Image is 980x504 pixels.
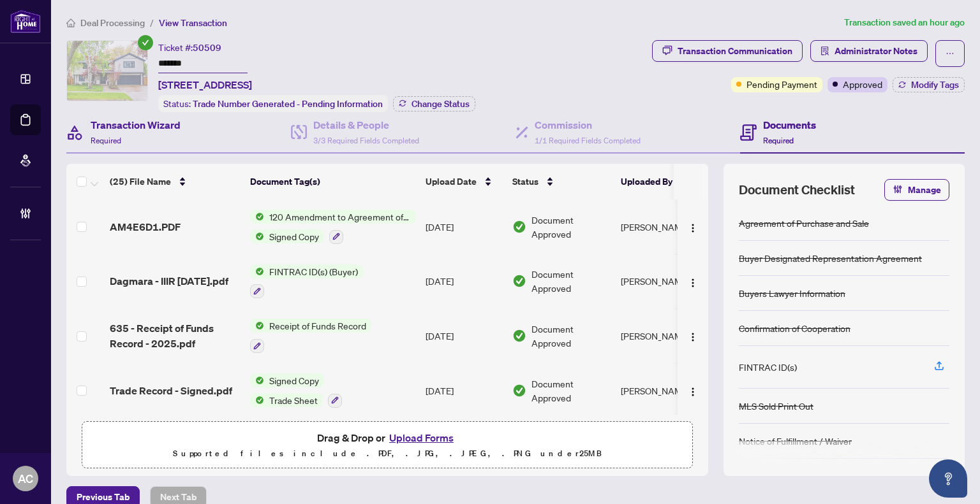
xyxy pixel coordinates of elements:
span: Signed Copy [264,373,324,387]
span: 1/1 Required Fields Completed [535,136,641,145]
td: [PERSON_NAME] [616,363,711,418]
div: Agreement of Purchase and Sale [739,216,869,230]
button: Manage [884,179,949,201]
img: Document Status [512,329,526,343]
div: Ticket #: [158,40,221,55]
span: Administrator Notes [835,41,917,61]
button: Modify Tags [893,77,965,92]
span: Drag & Drop orUpload FormsSupported files include .PDF, .JPG, .JPEG, .PNG under25MB [82,422,692,469]
span: Deal Processing [80,17,145,29]
span: check-circle [138,35,153,50]
article: Transaction saved an hour ago [844,15,965,30]
img: Logo [688,387,698,397]
img: Status Icon [250,210,264,224]
td: [PERSON_NAME] [616,308,711,363]
div: FINTRAC ID(s) [739,360,797,374]
img: Logo [688,278,698,288]
span: Approved [843,77,882,91]
div: Confirmation of Cooperation [739,321,850,335]
span: (25) File Name [110,175,171,189]
button: Transaction Communication [652,40,803,62]
span: Document Approved [531,377,611,405]
h4: Transaction Wizard [91,117,181,133]
img: Status Icon [250,319,264,333]
span: Status [512,175,538,189]
span: Trade Sheet [264,393,323,407]
span: Upload Date [426,175,477,189]
p: Supported files include .PDF, .JPG, .JPEG, .PNG under 25 MB [90,446,685,461]
th: Upload Date [420,164,507,199]
div: Status: [158,95,388,112]
th: (25) File Name [105,164,245,199]
span: 50509 [193,42,221,54]
img: Status Icon [250,264,264,278]
span: Trade Number Generated - Pending Information [193,98,383,110]
button: Status IconReceipt of Funds Record [250,319,371,353]
div: Buyer Designated Representation Agreement [739,251,922,265]
img: Status Icon [250,229,264,243]
th: Uploaded By [616,164,711,199]
span: 120 Amendment to Agreement of Purchase and Sale [264,210,415,224]
h4: Details & People [313,117,419,133]
span: home [66,18,75,27]
span: Dagmara - IIIR [DATE].pdf [110,273,228,289]
button: Logo [683,217,703,237]
th: Document Tag(s) [245,164,420,199]
div: Notice of Fulfillment / Waiver [739,434,852,448]
button: Logo [683,271,703,291]
button: Status Icon120 Amendment to Agreement of Purchase and SaleStatus IconSigned Copy [250,210,415,244]
img: Logo [688,223,698,233]
span: Document Checklist [739,181,855,199]
span: Pending Payment [746,77,817,91]
span: AM4E6D1.PDF [110,219,181,234]
button: Upload Forms [385,429,457,446]
th: Status [507,164,616,199]
img: Status Icon [250,373,264,387]
div: MLS Sold Print Out [739,399,813,413]
button: Change Status [393,96,475,112]
span: AC [18,470,33,487]
h4: Documents [763,117,816,133]
span: Required [763,136,794,145]
span: ellipsis [946,49,954,58]
td: [DATE] [420,363,507,418]
img: Document Status [512,384,526,398]
span: Document Approved [531,213,611,241]
img: IMG-40735652_1.jpg [67,41,147,101]
img: logo [10,10,41,33]
td: [DATE] [420,254,507,309]
button: Status IconSigned CopyStatus IconTrade Sheet [250,373,342,408]
button: Logo [683,326,703,346]
td: [DATE] [420,308,507,363]
span: 3/3 Required Fields Completed [313,136,419,145]
img: Logo [688,332,698,342]
button: Administrator Notes [810,40,928,62]
span: FINTRAC ID(s) (Buyer) [264,264,363,278]
span: [STREET_ADDRESS] [158,77,252,92]
span: solution [820,47,829,55]
span: Modify Tags [911,80,959,89]
div: Transaction Communication [678,41,792,61]
td: [DATE] [420,199,507,254]
span: Manage [908,180,941,200]
div: Buyers Lawyer Information [739,286,845,300]
span: Document Approved [531,322,611,350]
span: Receipt of Funds Record [264,319,371,333]
button: Status IconFINTRAC ID(s) (Buyer) [250,264,363,299]
td: [PERSON_NAME] [616,254,711,309]
img: Status Icon [250,393,264,407]
span: Document Approved [531,267,611,295]
button: Logo [683,380,703,401]
button: Open asap [929,459,967,498]
span: Change Status [412,99,470,108]
span: Trade Record - Signed.pdf [110,383,232,398]
span: 635 - Receipt of Funds Record - 2025.pdf [110,320,240,351]
span: View Transaction [159,17,227,29]
img: Document Status [512,274,526,288]
span: Required [91,136,121,145]
img: Document Status [512,220,526,234]
li: / [150,15,154,30]
td: [PERSON_NAME] [616,199,711,254]
span: Drag & Drop or [317,429,457,446]
span: Signed Copy [264,229,324,243]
